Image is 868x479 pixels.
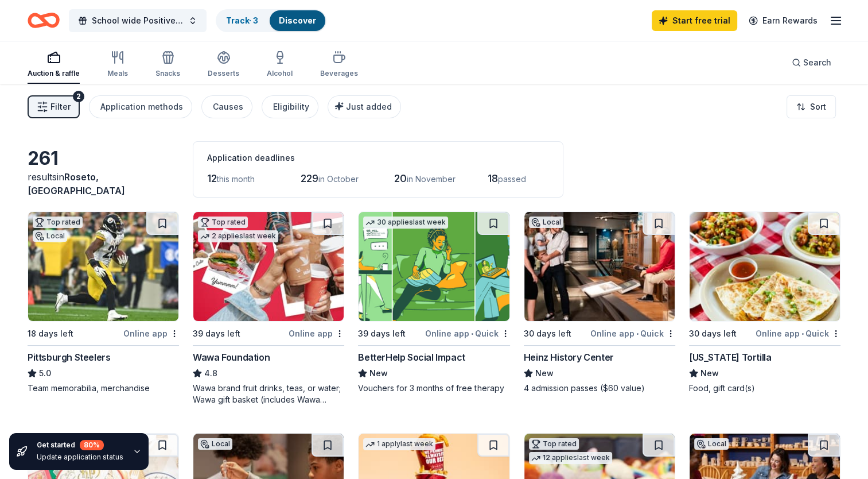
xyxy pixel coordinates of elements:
div: 2 applies last week [198,230,278,242]
a: Earn Rewards [742,10,824,31]
span: 20 [394,172,407,184]
div: Application deadlines [207,151,549,165]
div: Wawa Foundation [193,350,270,364]
div: 12 applies last week [529,452,612,464]
div: 39 days left [358,327,406,341]
button: Just added [328,95,401,118]
div: 80 % [80,440,104,450]
img: Image for Heinz History Center [524,212,675,321]
span: • [801,329,804,338]
div: Online app [289,326,344,341]
div: Online app Quick [756,326,840,341]
div: Vouchers for 3 months of free therapy [358,383,509,394]
button: Beverages [320,46,358,84]
div: 2 [73,91,84,102]
span: passed [498,174,526,184]
span: • [471,329,473,338]
span: 18 [488,172,498,184]
button: School wide Positive behavior raffle/bingo [69,9,207,32]
div: Beverages [320,69,358,78]
span: New [535,366,554,380]
span: Search [803,56,831,69]
a: Start free trial [652,10,737,31]
button: Desserts [208,46,239,84]
a: Track· 3 [226,16,258,25]
span: in October [318,174,359,184]
button: Alcohol [267,46,293,84]
button: Filter2 [28,95,80,118]
span: 4.8 [204,366,217,380]
div: Snacks [155,69,180,78]
span: New [369,366,388,380]
button: Track· 3Discover [216,9,326,32]
a: Image for California Tortilla30 days leftOnline app•Quick[US_STATE] TortillaNewFood, gift card(s) [689,211,840,394]
div: Wawa brand fruit drinks, teas, or water; Wawa gift basket (includes Wawa products and coupons) [193,383,344,405]
div: 39 days left [193,327,240,341]
a: Image for Heinz History CenterLocal30 days leftOnline app•QuickHeinz History CenterNew4 admission... [524,211,675,394]
div: Local [33,230,67,242]
div: Desserts [208,69,239,78]
span: School wide Positive behavior raffle/bingo [92,14,184,28]
div: Online app Quick [425,326,510,341]
button: Auction & raffle [28,46,80,84]
span: 5.0 [39,366,51,380]
button: Search [783,51,840,74]
div: 1 apply last week [363,438,435,450]
div: 30 days left [689,327,737,341]
div: Get started [37,440,123,450]
a: Image for BetterHelp Social Impact30 applieslast week39 days leftOnline app•QuickBetterHelp Socia... [358,211,509,394]
div: Top rated [33,217,83,228]
button: Meals [107,46,128,84]
div: 4 admission passes ($60 value) [524,383,675,394]
div: [US_STATE] Tortilla [689,350,771,364]
span: in [28,171,125,196]
div: Causes [213,100,243,114]
div: Team memorabilia, merchandise [28,383,179,394]
div: 261 [28,147,179,170]
div: 18 days left [28,327,73,341]
button: Snacks [155,46,180,84]
div: Online app [123,326,179,341]
span: 12 [207,172,217,184]
div: Heinz History Center [524,350,614,364]
div: Top rated [529,438,579,450]
div: results [28,170,179,198]
img: Image for BetterHelp Social Impact [359,212,509,321]
div: Update application status [37,453,123,462]
div: Pittsburgh Steelers [28,350,110,364]
img: Image for Wawa Foundation [193,212,344,321]
div: Local [529,217,563,228]
span: in November [407,174,456,184]
a: Image for Pittsburgh SteelersTop ratedLocal18 days leftOnline appPittsburgh Steelers5.0Team memor... [28,211,179,394]
div: Auction & raffle [28,69,80,78]
div: Application methods [100,100,183,114]
button: Causes [201,95,252,118]
div: Alcohol [267,69,293,78]
button: Eligibility [262,95,318,118]
div: Online app Quick [590,326,675,341]
div: Eligibility [273,100,309,114]
div: Local [694,438,729,450]
div: Local [198,438,232,450]
div: BetterHelp Social Impact [358,350,465,364]
a: Home [28,7,60,34]
img: Image for Pittsburgh Steelers [28,212,178,321]
div: 30 days left [524,327,571,341]
span: Sort [810,100,826,114]
span: 229 [301,172,318,184]
div: 30 applies last week [363,217,448,229]
div: Food, gift card(s) [689,383,840,394]
button: Sort [787,95,836,118]
img: Image for California Tortilla [690,212,840,321]
span: Roseto, [GEOGRAPHIC_DATA] [28,171,125,196]
span: Filter [50,100,71,114]
a: Image for Wawa FoundationTop rated2 applieslast week39 days leftOnline appWawa Foundation4.8Wawa ... [193,211,344,405]
button: Application methods [89,95,192,118]
div: Top rated [198,217,248,228]
span: New [700,366,719,380]
a: Discover [279,16,316,25]
span: Just added [346,102,392,111]
span: this month [217,174,255,184]
div: Meals [107,69,128,78]
span: • [636,329,639,338]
